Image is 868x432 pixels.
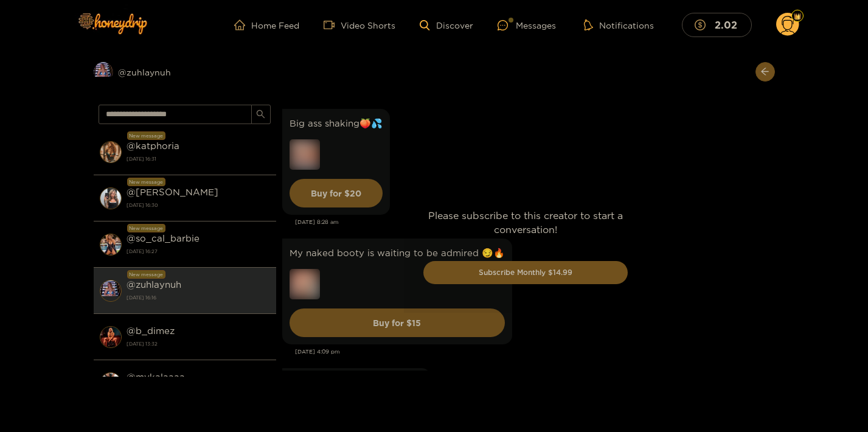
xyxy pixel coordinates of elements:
[100,187,122,209] img: conversation
[127,326,175,336] strong: @ b_dimez
[580,19,658,31] button: Notifications
[760,67,769,77] span: arrow-left
[127,372,185,382] strong: @ mykalaaaa
[100,234,122,256] img: conversation
[100,141,122,163] img: conversation
[713,18,739,31] mark: 2.02
[127,200,270,211] strong: [DATE] 16:30
[100,326,122,348] img: conversation
[324,19,341,30] span: video-camera
[127,270,165,279] div: New message
[100,280,122,302] img: conversation
[755,62,775,82] button: arrow-left
[127,131,165,140] div: New message
[127,187,218,197] strong: @ [PERSON_NAME]
[127,153,270,164] strong: [DATE] 16:31
[324,19,395,30] a: Video Shorts
[100,372,122,394] img: conversation
[234,19,299,30] a: Home Feed
[251,105,271,124] button: search
[127,338,270,349] strong: [DATE] 13:32
[794,13,801,20] img: Fan Level
[423,209,628,237] p: Please subscribe to this creator to start a conversation!
[94,62,276,82] div: @zuhlaynuh
[127,233,200,243] strong: @ so_cal_barbie
[498,18,556,32] div: Messages
[695,19,712,30] span: dollar
[127,178,165,186] div: New message
[127,246,270,257] strong: [DATE] 16:27
[423,261,628,284] button: Subscribe Monthly $14.99
[234,19,251,30] span: home
[256,110,265,120] span: search
[127,141,179,151] strong: @ katphoria
[127,224,165,232] div: New message
[127,279,181,290] strong: @ zuhlaynuh
[420,20,473,30] a: Discover
[682,13,752,37] button: 2.02
[127,292,270,303] strong: [DATE] 16:16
